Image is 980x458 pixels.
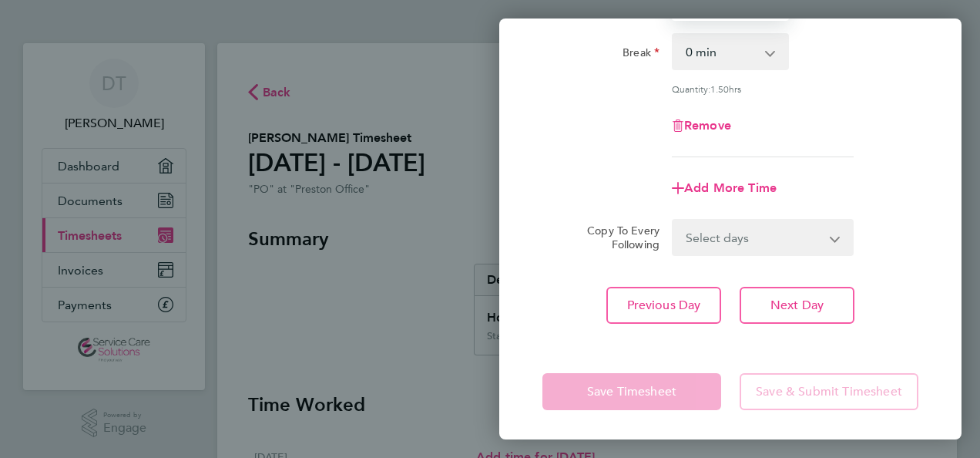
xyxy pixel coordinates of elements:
span: Remove [684,118,731,133]
label: Break [623,45,659,64]
div: Quantity: hrs [672,83,854,95]
span: 1.50 [710,83,729,95]
button: Add More Time [672,182,777,194]
button: Previous Day [606,287,721,324]
button: Remove [672,120,731,132]
label: Copy To Every Following [575,224,659,251]
span: Add More Time [684,180,777,195]
span: Next Day [770,298,824,313]
button: Next Day [740,287,854,324]
span: Previous Day [627,298,701,313]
